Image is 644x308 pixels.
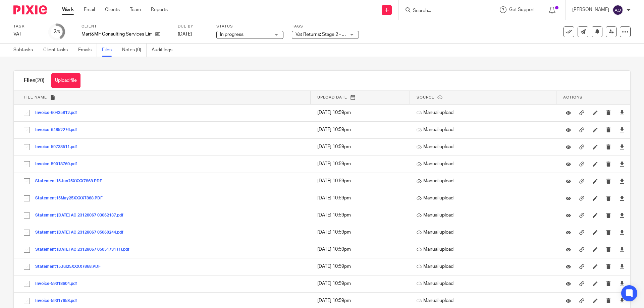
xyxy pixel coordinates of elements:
[417,195,553,201] p: Manual upload
[317,126,407,133] p: [DATE] 10:59pm
[130,6,141,13] a: Team
[35,145,82,149] button: Invoice-59738511.pdf
[620,178,625,184] a: Download
[35,196,108,201] button: Statement15May25XXXX7868.PDF
[13,31,40,38] div: VAT
[51,73,80,88] button: Upload file
[317,280,407,287] p: [DATE] 10:59pm
[102,44,117,57] a: Files
[24,96,47,99] span: File name
[317,297,407,304] p: [DATE] 10:59pm
[417,161,553,167] p: Manual upload
[13,44,38,57] a: Subtasks
[53,28,60,36] div: 2
[56,30,60,34] small: /5
[317,195,407,201] p: [DATE] 10:59pm
[317,161,407,167] p: [DATE] 10:59pm
[20,175,33,188] input: Select
[620,212,625,219] a: Download
[620,263,625,270] a: Download
[178,32,192,37] span: [DATE]
[220,32,244,37] span: In progress
[82,24,169,29] label: Client
[20,158,33,171] input: Select
[35,213,128,218] button: Statement [DATE] AC 23128067 03062137.pdf
[84,6,95,13] a: Email
[417,178,553,184] p: Manual upload
[13,24,40,29] label: Task
[572,6,609,13] p: [PERSON_NAME]
[620,195,625,201] a: Download
[20,107,33,119] input: Select
[417,96,434,99] span: Source
[82,31,152,38] p: Mart&MF Consulting Services Limited
[78,44,97,57] a: Emails
[122,44,147,57] a: Notes (0)
[20,209,33,222] input: Select
[417,263,553,270] p: Manual upload
[620,161,625,167] a: Download
[417,126,553,133] p: Manual upload
[151,6,168,13] a: Reports
[317,178,407,184] p: [DATE] 10:59pm
[35,247,135,252] button: Statement [DATE] AC 23128067 05051731 (1).pdf
[20,260,33,273] input: Select
[20,295,33,307] input: Select
[24,77,45,84] h1: Files
[317,143,407,150] p: [DATE] 10:59pm
[35,179,107,184] button: Statement15Jun25XXXX7868.PDF
[620,143,625,150] a: Download
[317,212,407,219] p: [DATE] 10:59pm
[152,44,177,57] a: Audit logs
[20,278,33,290] input: Select
[317,109,407,116] p: [DATE] 10:59pm
[620,297,625,304] a: Download
[620,229,625,236] a: Download
[417,280,553,287] p: Manual upload
[620,126,625,133] a: Download
[20,124,33,136] input: Select
[417,143,553,150] p: Manual upload
[216,24,283,29] label: Status
[35,162,82,167] button: Invoice-59018760.pdf
[612,5,623,15] img: svg%3E
[35,128,82,132] button: Invoice-64852276.pdf
[35,264,106,269] button: Statement15Jul25XXXX7868.PDF
[20,141,33,153] input: Select
[35,299,82,303] button: Invoice-59017658.pdf
[20,243,33,256] input: Select
[317,263,407,270] p: [DATE] 10:59pm
[62,6,74,13] a: Work
[509,7,535,12] span: Get Support
[13,5,47,14] img: Pixie
[412,8,473,14] input: Search
[620,109,625,116] a: Download
[35,111,82,115] button: Invoice-60435812.pdf
[317,229,407,236] p: [DATE] 10:59pm
[417,212,553,219] p: Manual upload
[620,280,625,287] a: Download
[317,96,347,99] span: Upload date
[417,109,553,116] p: Manual upload
[35,230,128,235] button: Statement [DATE] AC 23128067 05060244.pdf
[178,24,208,29] label: Due by
[105,6,120,13] a: Clients
[20,192,33,205] input: Select
[20,226,33,239] input: Select
[296,32,400,37] span: Vat Returns: Stage 2 - Calculations in Progress + 1
[563,96,583,99] span: Actions
[35,78,45,83] span: (20)
[43,44,73,57] a: Client tasks
[417,246,553,253] p: Manual upload
[317,246,407,253] p: [DATE] 10:59pm
[35,282,82,286] button: Invoice-59018604.pdf
[620,246,625,253] a: Download
[292,24,359,29] label: Tags
[417,297,553,304] p: Manual upload
[417,229,553,236] p: Manual upload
